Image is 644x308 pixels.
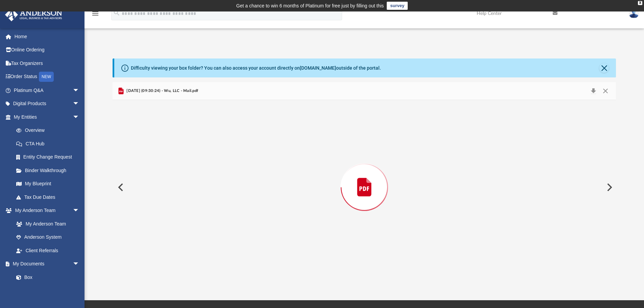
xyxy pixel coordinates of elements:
[73,97,86,111] span: arrow_drop_down
[73,84,86,97] span: arrow_drop_down
[5,84,90,97] a: Platinum Q&Aarrow_drop_down
[131,65,381,72] div: Difficulty viewing your box folder? You can also access your account directly on outside of the p...
[91,9,99,18] i: menu
[387,2,408,10] a: survey
[587,86,599,96] button: Download
[599,86,612,96] button: Close
[300,65,336,71] a: [DOMAIN_NAME]
[5,43,90,57] a: Online Ordering
[5,70,90,84] a: Order StatusNEW
[5,110,90,124] a: My Entitiesarrow_drop_down
[9,124,90,137] a: Overview
[113,178,127,197] button: Previous File
[9,284,86,298] a: Meeting Minutes
[5,56,90,70] a: Tax Organizers
[5,30,90,43] a: Home
[3,8,64,21] img: Anderson Advisors Platinum Portal
[9,177,86,191] a: My Blueprint
[113,82,616,275] div: Preview
[9,150,90,164] a: Entity Change Request
[113,9,120,17] i: search
[599,63,609,73] button: Close
[9,244,86,257] a: Client Referrals
[5,97,90,111] a: Digital Productsarrow_drop_down
[73,204,86,218] span: arrow_drop_down
[629,8,639,18] img: User Pic
[9,190,90,204] a: Tax Due Dates
[39,72,54,82] div: NEW
[125,88,198,94] span: [DATE] (09:30:24) - Wu, LLC - Mail.pdf
[9,164,90,177] a: Binder Walkthrough
[236,2,384,10] div: Get a chance to win 6 months of Platinum for free just by filling out this
[73,110,86,124] span: arrow_drop_down
[9,137,90,150] a: CTA Hub
[601,178,616,197] button: Next File
[9,270,83,284] a: Box
[73,257,86,271] span: arrow_drop_down
[91,13,99,18] a: menu
[638,1,642,5] div: close
[5,204,86,217] a: My Anderson Teamarrow_drop_down
[9,231,86,244] a: Anderson System
[5,257,86,271] a: My Documentsarrow_drop_down
[9,217,83,231] a: My Anderson Team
